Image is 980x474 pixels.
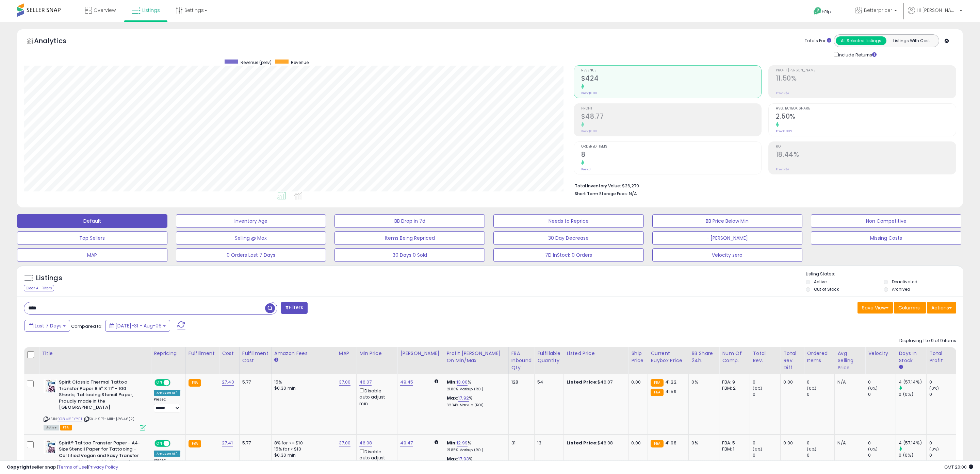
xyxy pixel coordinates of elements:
[435,379,438,384] i: Calculated using Dynamic Max Price.
[274,446,331,452] div: 15% for > $10
[447,440,503,453] div: %
[400,350,441,357] div: [PERSON_NAME]
[783,440,799,446] div: 0.00
[34,36,80,47] h5: Analytics
[447,440,457,446] b: Min:
[776,74,956,84] h2: 11.50%
[400,440,413,446] a: 49.47
[631,350,645,364] div: Ship Price
[899,440,926,446] div: 4 (57.14%)
[807,452,834,458] div: 0
[222,440,233,446] a: 27.41
[651,389,663,396] small: FBA
[567,379,598,385] b: Listed Price:
[753,386,762,391] small: (0%)
[493,214,644,228] button: Needs to Reprice
[242,350,268,364] div: Fulfillment Cost
[811,231,961,245] button: Missing Costs
[189,379,201,387] small: FBA
[24,285,54,291] div: Clear All Filters
[864,7,892,14] span: Betterpricer
[722,350,747,364] div: Num of Comp.
[776,113,956,122] h2: 2.50%
[83,416,134,422] span: | SKU: SPT-A1111-$26.46(2)
[753,452,780,458] div: 0
[36,273,62,283] h5: Listings
[581,151,761,160] h2: 8
[837,350,862,371] div: Avg Selling Price
[189,350,216,357] div: Fulfillment
[35,322,62,329] span: Last 7 Days
[42,350,148,357] div: Title
[899,350,924,364] div: Days In Stock
[807,446,816,452] small: (0%)
[631,440,642,446] div: 0.00
[822,9,831,15] span: Help
[776,167,789,171] small: Prev: N/A
[783,350,801,371] div: Total Rev. Diff.
[892,279,917,285] label: Deactivated
[753,391,780,397] div: 0
[334,248,485,262] button: 30 Days 0 Sold
[334,214,485,228] button: BB Drop in 7d
[868,440,896,446] div: 0
[155,380,164,386] span: ON
[753,440,780,446] div: 0
[581,69,761,72] span: Revenue
[242,440,266,446] div: 5.77
[575,181,951,189] li: $36,279
[776,129,792,133] small: Prev: 0.00%
[154,350,183,357] div: Repricing
[894,302,926,314] button: Columns
[567,440,623,446] div: $46.08
[651,350,686,364] div: Current Buybox Price
[806,271,963,277] p: Listing States:
[868,379,896,385] div: 0
[359,350,394,357] div: Min Price
[71,323,102,329] span: Compared to:
[811,214,961,228] button: Non Competitive
[652,214,803,228] button: BB Price Below Min
[899,391,926,397] div: 0 (0%)
[868,452,896,458] div: 0
[581,113,761,122] h2: $48.77
[722,385,745,391] div: FBM: 2
[581,167,591,171] small: Prev: 0
[274,357,278,363] small: Amazon Fees.
[155,440,164,446] span: ON
[651,440,663,447] small: FBA
[665,440,676,446] span: 41.98
[176,248,326,262] button: 0 Orders Last 7 Days
[511,440,529,446] div: 31
[722,446,745,452] div: FBM: 1
[567,350,625,357] div: Listed Price
[447,379,503,392] div: %
[857,302,893,314] button: Save View
[814,279,827,285] label: Active
[899,379,926,385] div: 4 (57.14%)
[274,379,331,385] div: 15%
[447,379,457,385] b: Min:
[868,386,878,391] small: (0%)
[400,379,413,386] a: 49.45
[581,145,761,149] span: Ordered Items
[24,320,70,332] button: Last 7 Days
[808,2,844,22] a: Help
[274,440,331,446] div: 8% for <= $10
[753,446,762,452] small: (0%)
[334,231,485,245] button: Items Being Repriced
[776,69,956,72] span: Profit [PERSON_NAME]
[154,451,180,457] div: Amazon AI *
[753,379,780,385] div: 0
[359,379,372,386] a: 46.07
[651,379,663,387] small: FBA
[537,379,558,385] div: 54
[457,379,468,386] a: 13.00
[691,350,716,364] div: BB Share 24h.
[447,395,503,408] div: %
[868,350,893,357] div: Velocity
[899,364,903,370] small: Days In Stock.
[929,379,957,385] div: 0
[447,448,503,453] p: 21.85% Markup (ROI)
[44,425,59,430] span: All listings currently available for purchase on Amazon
